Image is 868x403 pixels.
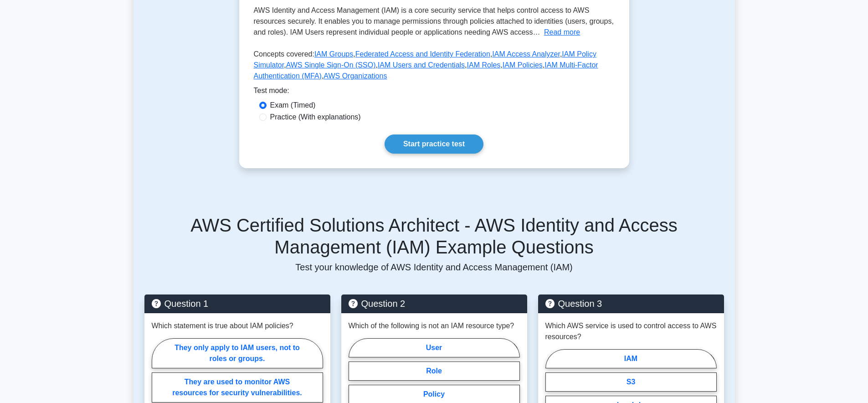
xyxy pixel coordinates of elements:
label: S3 [545,372,717,392]
p: Which statement is true about IAM policies? [152,320,293,331]
a: Start practice test [385,134,483,154]
span: AWS Identity and Access Management (IAM) is a core security service that helps control access to ... [254,6,614,36]
p: Which of the following is not an IAM resource type? [349,320,514,331]
label: IAM [545,349,717,368]
a: IAM Groups [314,50,353,58]
h5: AWS Certified Solutions Architect - AWS Identity and Access Management (IAM) Example Questions [144,214,724,258]
p: Which AWS service is used to control access to AWS resources? [545,320,717,342]
a: IAM Access Analyzer [492,50,560,58]
a: AWS Single Sign-On (SSO) [286,61,376,69]
label: Role [349,362,520,381]
button: Read more [544,27,580,38]
p: Test your knowledge of AWS Identity and Access Management (IAM) [144,262,724,273]
h5: Question 1 [152,298,323,309]
label: They are used to monitor AWS resources for security vulnerabilities. [152,372,323,403]
label: They only apply to IAM users, not to roles or groups. [152,338,323,368]
a: Federated Access and Identity Federation [355,50,490,58]
a: IAM Users and Credentials [378,61,465,69]
p: Concepts covered: , , , , , , , , , [254,49,615,85]
a: IAM Roles [467,61,501,69]
a: IAM Policies [503,61,543,69]
h5: Question 2 [349,298,520,309]
label: Practice (With explanations) [270,112,361,123]
h5: Question 3 [545,298,717,309]
a: AWS Organizations [324,72,387,80]
label: User [349,338,520,357]
label: Exam (Timed) [270,100,316,111]
div: Test mode: [254,85,615,100]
